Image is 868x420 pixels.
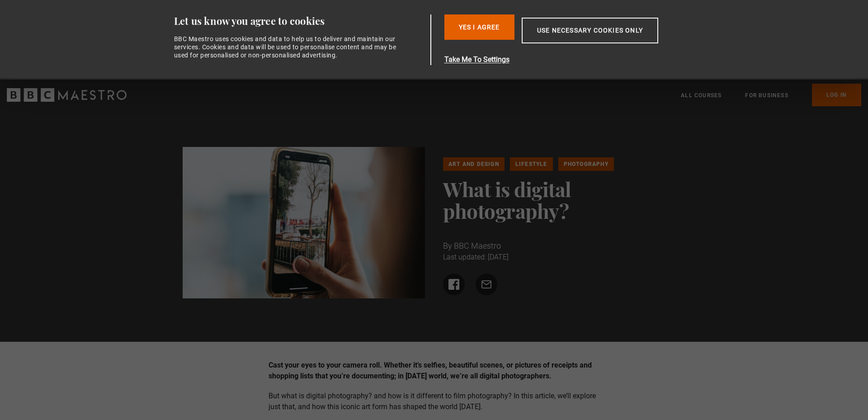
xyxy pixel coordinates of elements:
span: By [443,241,452,250]
a: All Courses [681,91,722,100]
img: A view of a phone taking a photo [183,147,425,298]
span: BBC Maestro [454,241,501,250]
a: For business [745,91,788,100]
div: BBC Maestro uses cookies and data to help us to deliver and maintain our services. Cookies and da... [174,35,402,60]
div: Let us know you agree to cookies [174,14,427,28]
a: Log In [812,84,861,106]
svg: BBC Maestro [7,88,127,102]
strong: Cast your eyes to your camera roll. Whether it’s selfies, beautiful scenes, or pictures of receip... [269,361,592,380]
a: Art and Design [443,157,505,171]
button: Yes I Agree [444,14,514,40]
a: Lifestyle [510,157,553,171]
a: Photography [558,157,614,171]
p: But what is digital photography? and how is it different to film photography? In this article, we... [269,391,600,412]
nav: Primary [681,84,861,106]
h1: What is digital photography? [443,178,686,222]
button: Use necessary cookies only [522,18,658,43]
time: Last updated: [DATE] [443,253,509,261]
button: Take Me To Settings [444,54,701,65]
